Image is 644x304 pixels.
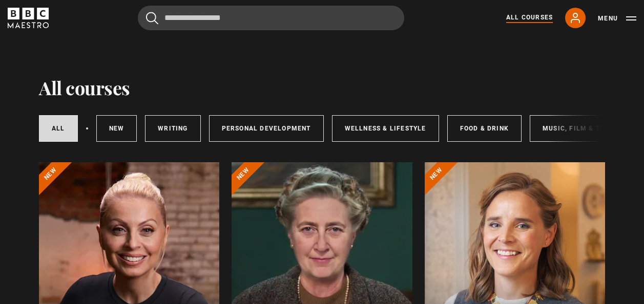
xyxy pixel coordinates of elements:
[39,77,130,98] h1: All courses
[447,115,522,142] a: Food & Drink
[138,6,404,30] input: Search
[39,115,78,142] a: All
[8,8,49,28] svg: BBC Maestro
[96,115,137,142] a: New
[506,13,553,23] a: All Courses
[146,12,158,25] button: Submit the search query
[332,115,439,142] a: Wellness & Lifestyle
[209,115,324,142] a: Personal Development
[145,115,200,142] a: Writing
[598,13,636,24] button: Toggle navigation
[530,115,639,142] a: Music, Film & Theatre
